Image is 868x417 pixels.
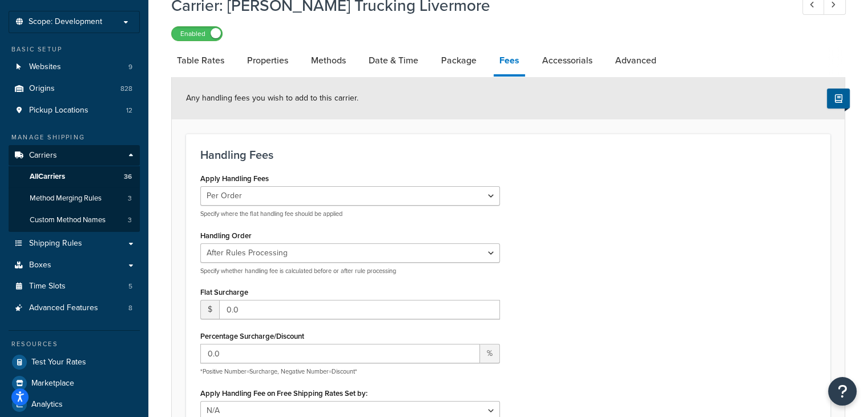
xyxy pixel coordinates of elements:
[9,57,140,78] li: Websites
[29,239,82,248] span: Shipping Rules
[128,282,132,291] span: 5
[30,172,65,182] span: All Carriers
[128,194,132,203] span: 3
[9,188,140,209] li: Method Merging Rules
[200,288,248,296] label: Flat Surcharge
[200,300,219,319] span: $
[9,373,140,394] a: Marketplace
[9,210,140,231] a: Custom Method Names3
[9,233,140,254] a: Shipping Rules
[126,106,132,115] span: 12
[171,47,230,74] a: Table Rates
[9,188,140,209] a: Method Merging Rules3
[200,367,500,376] p: *Positive Number=Surcharge, Negative Number=Discount*
[200,231,252,240] label: Handling Order
[828,377,857,406] button: Open Resource Center
[29,303,98,313] span: Advanced Features
[609,47,662,74] a: Advanced
[363,47,424,74] a: Date & Time
[9,276,140,297] a: Time Slots5
[305,47,352,74] a: Methods
[9,57,140,78] a: Websites9
[200,332,304,340] label: Percentage Surcharge/Discount
[536,47,598,74] a: Accessorials
[9,352,140,372] a: Test Your Rates
[9,298,140,319] a: Advanced Features8
[9,100,140,121] a: Pickup Locations12
[29,84,55,94] span: Origins
[9,298,140,319] li: Advanced Features
[30,215,106,225] span: Custom Method Names
[200,389,368,398] label: Apply Handling Fee on Free Shipping Rates Set by:
[31,379,74,388] span: Marketplace
[120,84,132,94] span: 828
[9,78,140,99] li: Origins
[128,62,132,72] span: 9
[9,339,140,349] div: Resources
[9,45,140,54] div: Basic Setup
[9,133,140,142] div: Manage Shipping
[200,149,816,161] h3: Handling Fees
[29,106,88,115] span: Pickup Locations
[9,394,140,415] a: Analytics
[200,267,500,275] p: Specify whether handling fee is calculated before or after rule processing
[9,145,140,166] a: Carriers
[9,210,140,231] li: Custom Method Names
[186,92,358,104] span: Any handling fees you wish to add to this carrier.
[29,17,102,27] span: Scope: Development
[9,166,140,187] a: AllCarriers36
[200,210,500,218] p: Specify where the flat handling fee should be applied
[124,172,132,182] span: 36
[128,215,132,225] span: 3
[172,27,222,41] label: Enabled
[200,174,269,183] label: Apply Handling Fees
[9,145,140,232] li: Carriers
[9,255,140,276] a: Boxes
[480,344,500,363] span: %
[241,47,294,74] a: Properties
[9,78,140,99] a: Origins828
[435,47,482,74] a: Package
[29,282,66,291] span: Time Slots
[827,89,850,109] button: Show Help Docs
[30,194,102,203] span: Method Merging Rules
[29,151,57,161] span: Carriers
[9,100,140,121] li: Pickup Locations
[29,260,51,270] span: Boxes
[29,62,61,72] span: Websites
[31,400,63,410] span: Analytics
[128,303,132,313] span: 8
[9,276,140,297] li: Time Slots
[494,47,525,77] a: Fees
[31,358,86,367] span: Test Your Rates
